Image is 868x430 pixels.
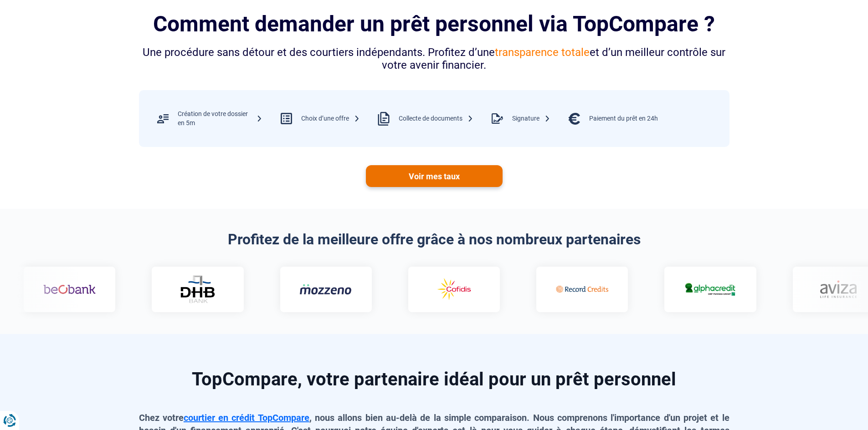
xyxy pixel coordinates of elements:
img: Record credits [556,276,608,303]
span: transparence totale [495,46,590,59]
h2: Profitez de la meilleure offre grâce à nos nombreux partenaires [139,231,729,248]
div: Une procédure sans détour et des courtiers indépendants. Profitez d’une et d’un meilleur contrôle... [139,46,729,72]
img: Mozzeno [300,283,352,295]
div: Collecte de documents [399,114,473,123]
h2: TopCompare, votre partenaire idéal pour un prêt personnel [139,370,729,389]
img: DHB Bank [180,275,216,303]
img: Cofidis [428,276,480,303]
h2: Comment demander un prêt personnel via TopCompare ? [139,11,729,36]
a: Voir mes taux [366,165,503,187]
img: Alphacredit [684,281,736,297]
div: Choix d’une offre [301,114,360,123]
div: Paiement du prêt en 24h [589,114,658,123]
div: Création de votre dossier en 5m [178,110,262,127]
a: courtier en crédit TopCompare [184,412,309,423]
div: Signature [512,114,550,123]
